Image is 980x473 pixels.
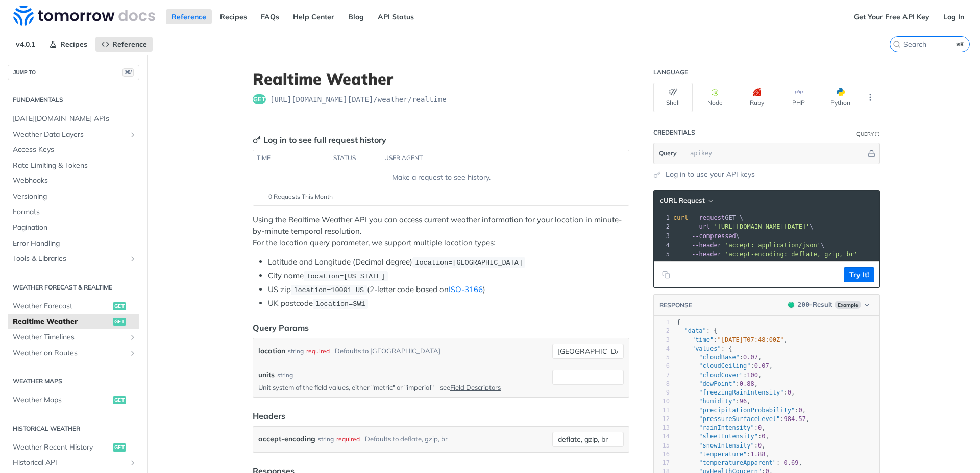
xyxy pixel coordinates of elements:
[13,161,137,171] span: Rate Limiting & Tokens
[743,354,758,361] span: 0.07
[659,300,693,310] button: RESPONSE
[129,130,137,139] button: Show subpages for Weather Data Layers
[253,150,330,167] th: time
[821,83,860,112] button: Python
[129,349,137,357] button: Show subpages for Weather on Routes
[8,95,139,104] h2: Fundamentals
[758,442,762,449] span: 0
[315,300,365,308] span: location=SW1
[270,94,447,104] span: https://api.tomorrow.io/v4/weather/realtime
[8,455,139,470] a: Historical APIShow subpages for Historical API
[13,254,126,264] span: Tools & Libraries
[677,433,769,440] span: : ,
[13,301,110,311] span: Weather Forecast
[258,383,548,392] p: Unit system of the field values, either "metric" or "imperial" - see
[758,424,762,431] span: 0
[13,317,110,327] span: Realtime Weather
[654,441,670,450] div: 15
[8,65,139,80] button: JUMP TO⌘/
[677,362,773,370] span: : ,
[365,432,448,446] div: Defaults to deflate, gzip, br
[129,333,137,341] button: Show subpages for Weather Timelines
[660,196,705,205] span: cURL Request
[8,346,139,361] a: Weather on RoutesShow subpages for Weather on Routes
[253,322,309,334] div: Query Params
[699,442,754,449] span: "snowIntensity"
[113,396,126,404] span: get
[13,223,137,233] span: Pagination
[654,318,670,327] div: 1
[654,241,671,250] div: 4
[677,319,680,326] span: {
[673,214,688,221] span: curl
[450,383,501,391] a: Field Descriptors
[330,150,381,167] th: status
[654,231,671,241] div: 3
[788,389,791,396] span: 0
[673,214,743,221] span: GET \
[699,451,747,458] span: "temperature"
[10,37,41,52] span: v4.0.1
[654,415,670,424] div: 12
[449,284,483,294] a: ISO-3166
[60,40,87,49] span: Recipes
[893,40,901,48] svg: Search
[113,318,126,326] span: get
[699,354,739,361] span: "cloudBase"
[253,214,629,249] p: Using the Realtime Weather API you can access current weather information for your location in mi...
[692,214,725,221] span: --request
[13,145,137,155] span: Access Keys
[848,9,935,24] a: Get Your Free API Key
[654,222,671,231] div: 2
[257,172,625,183] div: Make a request to see history.
[8,424,139,433] h2: Historical Weather
[684,327,706,334] span: "data"
[677,380,758,387] span: : ,
[725,251,857,258] span: 'accept-encoding: deflate, gzip, br'
[654,371,670,380] div: 7
[43,37,93,52] a: Recipes
[258,344,285,358] label: location
[677,336,788,344] span: : ,
[336,432,360,446] div: required
[677,398,751,405] span: : ,
[677,372,762,379] span: : ,
[122,68,134,77] span: ⌘/
[699,415,780,423] span: "pressureSurfaceLevel"
[8,283,139,292] h2: Weather Forecast & realtime
[306,273,385,280] span: location=[US_STATE]
[13,176,137,186] span: Webhooks
[784,459,799,466] span: 0.69
[856,130,874,138] div: Query
[258,432,315,446] label: accept-encoding
[287,9,340,24] a: Help Center
[798,300,832,310] div: - Result
[653,128,695,137] div: Credentials
[692,336,714,344] span: "time"
[13,239,137,249] span: Error Handling
[699,407,795,414] span: "precipitationProbability"
[692,251,721,258] span: --header
[13,114,137,124] span: [DATE][DOMAIN_NAME] APIs
[656,196,716,206] button: cURL Request
[653,68,688,76] div: Language
[253,410,285,422] div: Headers
[654,345,670,353] div: 4
[747,372,758,379] span: 100
[342,9,370,24] a: Blog
[677,389,795,396] span: : ,
[8,236,139,251] a: Error Handling
[779,83,818,112] button: PHP
[780,459,783,466] span: -
[8,142,139,157] a: Access Keys
[258,370,275,380] label: units
[654,380,670,388] div: 8
[685,143,866,164] input: apikey
[268,192,333,201] span: 0 Requests This Month
[306,344,330,358] div: required
[677,442,766,449] span: : ,
[659,149,677,158] span: Query
[673,232,740,240] span: \
[659,267,673,282] button: Copy to clipboard
[673,223,814,230] span: \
